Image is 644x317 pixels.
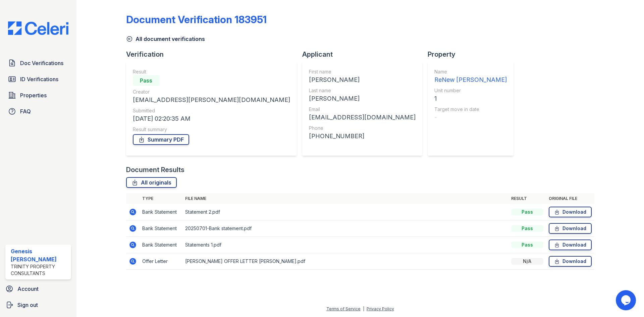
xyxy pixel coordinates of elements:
a: All originals [126,177,177,188]
a: Download [549,256,592,267]
div: | [363,306,364,311]
div: N/A [511,258,543,265]
div: 1 [434,94,507,103]
th: Original file [546,193,594,204]
th: Result [508,193,546,204]
div: First name [309,68,416,75]
a: Summary PDF [133,134,189,145]
td: 20250701-Bank statement.pdf [182,220,508,237]
div: Result summary [133,126,290,133]
td: Bank Statement [140,237,182,253]
div: Email [309,106,416,113]
div: [DATE] 02:20:35 AM [133,114,290,123]
div: ReNew [PERSON_NAME] [434,75,507,85]
td: Bank Statement [140,204,182,220]
a: Terms of Service [326,306,361,311]
span: Account [17,285,39,293]
div: Target move in date [434,106,507,113]
a: Doc Verifications [5,56,71,70]
a: All document verifications [126,35,205,43]
div: Creator [133,89,290,95]
div: Phone [309,125,416,131]
a: ID Verifications [5,72,71,86]
span: Sign out [17,301,38,309]
div: Unit number [434,87,507,94]
div: Last name [309,87,416,94]
img: CE_Logo_Blue-a8612792a0a2168367f1c8372b55b34899dd931a85d93a1a3d3e32e68fde9ad4.png [3,21,74,35]
div: Pass [511,209,543,215]
td: Bank Statement [140,220,182,237]
a: Download [549,240,592,250]
span: ID Verifications [20,75,58,83]
a: Sign out [3,298,74,312]
span: Properties [20,91,47,99]
div: [PERSON_NAME] [309,94,416,103]
div: Name [434,68,507,75]
td: [PERSON_NAME] OFFER LETTER [PERSON_NAME].pdf [182,253,508,270]
div: Pass [511,242,543,248]
div: Document Verification 183951 [126,13,267,25]
a: Privacy Policy [367,306,394,311]
div: [EMAIL_ADDRESS][PERSON_NAME][DOMAIN_NAME] [133,95,290,105]
div: Pass [511,225,543,232]
div: Applicant [302,50,428,59]
div: [PERSON_NAME] [309,75,416,85]
div: [EMAIL_ADDRESS][DOMAIN_NAME] [309,113,416,122]
div: Trinity Property Consultants [11,263,68,277]
a: FAQ [5,105,71,118]
a: Download [549,223,592,234]
a: Download [549,207,592,217]
div: Document Results [126,165,184,174]
div: Verification [126,50,302,59]
div: Result [133,68,290,75]
div: Genesis [PERSON_NAME] [11,247,68,263]
a: Properties [5,89,71,102]
div: Pass [133,75,160,86]
div: Submitted [133,107,290,114]
iframe: chat widget [616,290,637,310]
span: Doc Verifications [20,59,63,67]
th: File name [182,193,508,204]
span: FAQ [20,107,31,115]
div: [PHONE_NUMBER] [309,131,416,141]
div: - [434,113,507,122]
a: Name ReNew [PERSON_NAME] [434,68,507,85]
th: Type [140,193,182,204]
div: Property [428,50,519,59]
td: Offer Letter [140,253,182,270]
a: Account [3,282,74,296]
td: Statements 1.pdf [182,237,508,253]
td: Statement 2.pdf [182,204,508,220]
